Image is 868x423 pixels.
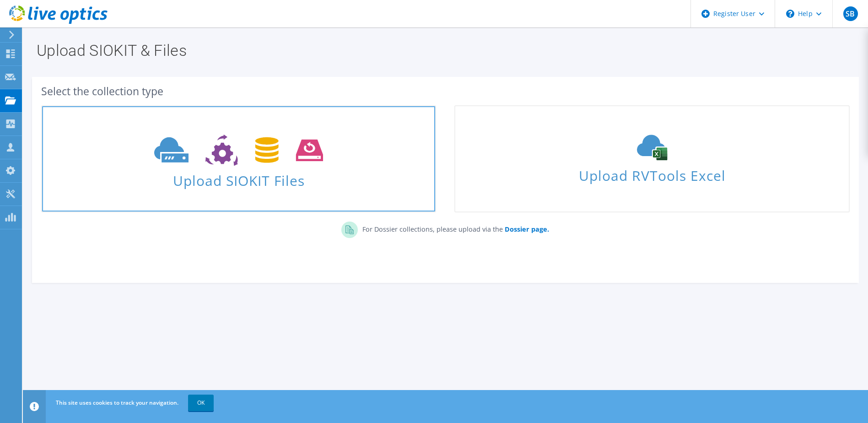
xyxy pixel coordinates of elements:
[505,225,549,233] b: Dossier page.
[42,168,435,188] span: Upload SIOKIT Files
[786,10,794,18] svg: \n
[41,105,436,212] a: Upload SIOKIT Files
[454,105,849,212] a: Upload RVTools Excel
[503,225,549,233] a: Dossier page.
[37,43,850,58] h1: Upload SIOKIT & Files
[843,6,858,21] span: SB
[188,395,214,411] a: OK
[455,163,848,183] span: Upload RVTools Excel
[41,86,850,96] div: Select the collection type
[56,399,178,407] span: This site uses cookies to track your navigation.
[358,222,549,234] p: For Dossier collections, please upload via the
